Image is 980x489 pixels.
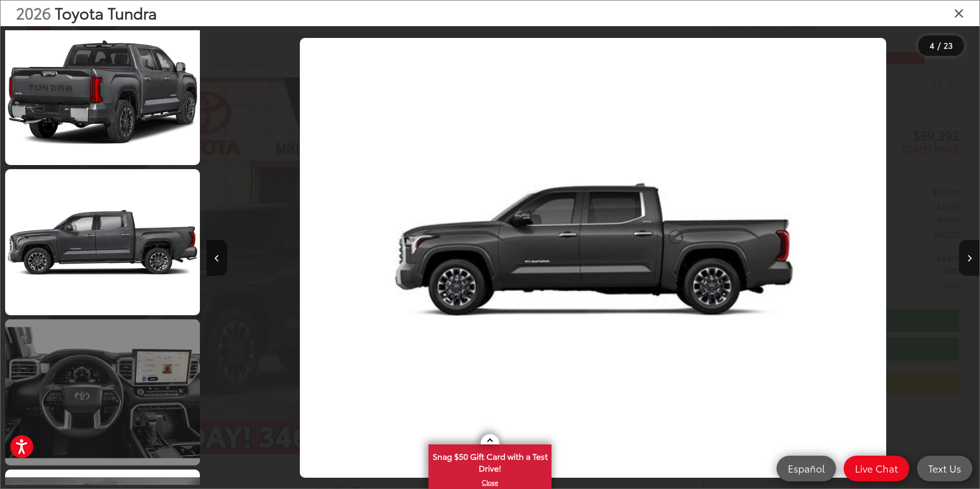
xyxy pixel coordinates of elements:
[944,39,953,51] span: 23
[844,456,909,481] a: Live Chat
[917,456,972,481] a: Text Us
[3,17,202,167] img: 2026 Toyota Tundra Limited
[923,462,966,475] span: Text Us
[300,38,887,478] img: 2026 Toyota Tundra Limited
[3,168,202,317] img: 2026 Toyota Tundra Limited
[207,240,227,276] button: Previous image
[777,456,836,481] a: Español
[783,462,830,475] span: Español
[936,42,942,49] span: /
[959,240,979,276] button: Next image
[850,462,903,475] span: Live Chat
[430,445,550,477] span: Snag $50 Gift Card with a Test Drive!
[930,39,934,51] span: 4
[954,6,964,19] i: Close gallery
[55,2,157,24] span: Toyota Tundra
[16,2,51,24] span: 2026
[207,38,979,478] div: 2026 Toyota Tundra Limited 3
